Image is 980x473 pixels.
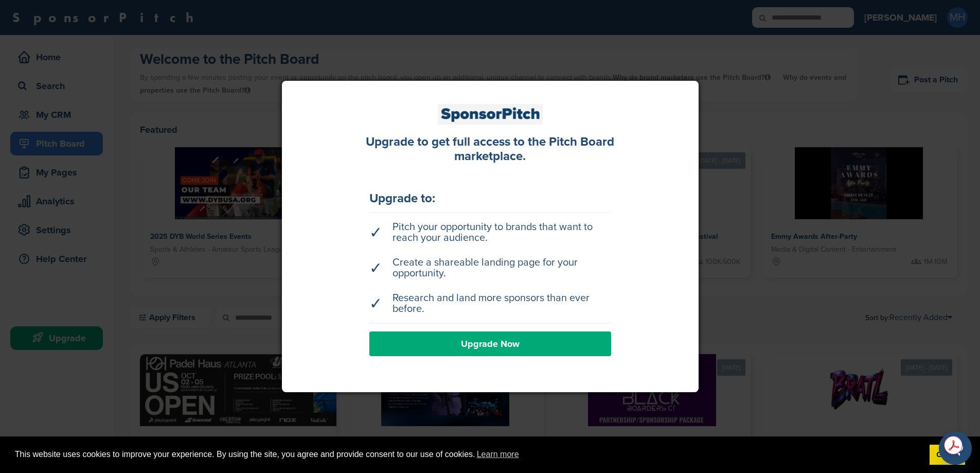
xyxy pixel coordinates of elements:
a: dismiss cookie message [930,445,965,465]
li: Create a shareable landing page for your opportunity. [369,252,611,284]
span: ✓ [369,299,382,309]
li: Pitch your opportunity to brands that want to reach your audience. [369,217,611,249]
div: Upgrade to: [369,192,611,205]
a: learn more about cookies [475,447,521,462]
li: Research and land more sponsors than ever before. [369,288,611,320]
span: ✓ [369,263,382,274]
a: Upgrade Now [369,331,611,356]
a: Close [689,74,705,90]
span: This website uses cookies to improve your experience. By using the site, you agree and provide co... [15,447,921,462]
span: ✓ [369,227,382,238]
div: Upgrade to get full access to the Pitch Board marketplace. [354,135,627,165]
iframe: Button to launch messaging window [939,432,972,465]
